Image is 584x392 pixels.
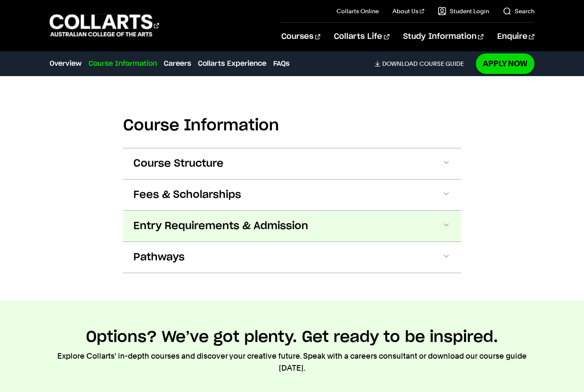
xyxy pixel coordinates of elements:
button: Course Structure [123,148,461,179]
a: DownloadCourse Guide [375,60,471,68]
a: Search [503,7,534,15]
a: Overview [50,59,82,69]
a: Student Login [438,7,489,15]
a: Course Information [88,59,157,69]
a: About Us [392,7,424,15]
a: Study Information [403,23,484,51]
span: Fees & Scholarships [133,188,241,202]
button: Fees & Scholarships [123,180,461,210]
a: Collarts Online [336,7,379,15]
a: Careers [164,59,191,69]
a: Courses [281,23,320,51]
p: Explore Collarts' in-depth courses and discover your creative future. Speak with a careers consul... [50,350,534,374]
a: FAQs [273,59,289,69]
span: Download [382,60,418,68]
button: Pathways [123,242,461,273]
span: Course Structure [133,157,224,171]
span: Entry Requirements & Admission [133,219,308,233]
h2: Course Information [123,116,461,135]
h2: Options? We’ve got plenty. Get ready to be inspired. [86,328,498,347]
a: Enquire [497,23,534,51]
a: Apply Now [476,53,534,74]
a: Collarts Experience [198,59,266,69]
div: Go to homepage [50,13,159,38]
span: Pathways [133,251,185,264]
button: Entry Requirements & Admission [123,211,461,242]
a: Collarts Life [334,23,389,51]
